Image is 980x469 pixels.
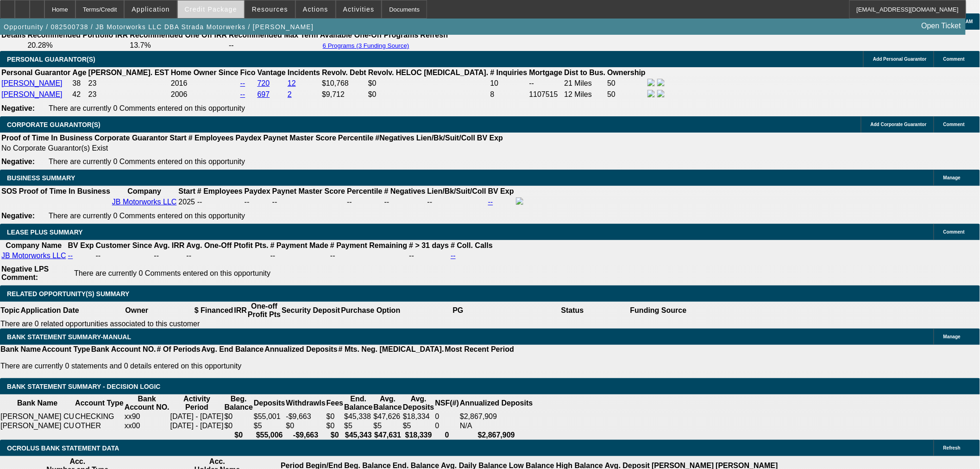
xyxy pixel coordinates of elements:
[647,90,655,97] img: facebook-icon.png
[459,394,533,412] th: Annualized Deposits
[240,90,245,98] a: --
[72,69,86,76] b: Age
[435,431,460,440] th: 0
[1,79,63,87] a: [PERSON_NAME]
[233,302,247,319] th: IRR
[515,302,630,319] th: Status
[607,69,646,76] b: Ownership
[27,41,128,50] td: 20.28%
[427,197,487,207] td: --
[281,302,340,319] th: Security Deposit
[112,198,177,206] a: JB Motorworks LLC
[321,89,367,100] td: $9,712
[236,134,262,142] b: Paydex
[270,251,329,260] td: --
[68,252,73,260] a: --
[943,57,965,62] span: Comment
[170,134,186,142] b: Start
[153,251,185,260] td: --
[0,362,514,370] p: There are currently 0 statements and 0 details entered on this opportunity
[171,79,188,87] span: 2016
[416,134,475,142] b: Lien/Bk/Suit/Coll
[326,421,344,431] td: $0
[459,431,533,440] th: $2,867,909
[427,187,486,195] b: Lien/Bk/Suit/Coll
[132,6,170,13] span: Application
[264,134,336,142] b: Paynet Master Score
[320,42,412,50] button: 6 Programs (3 Funding Source)
[270,241,328,249] b: # Payment Made
[943,334,961,339] span: Manage
[376,134,415,142] b: #Negatives
[373,431,402,440] th: $47,631
[1,90,63,98] a: [PERSON_NAME]
[330,241,407,249] b: # Payment Remaining
[253,394,286,412] th: Deposits
[245,0,295,18] button: Resources
[490,89,528,100] td: 8
[170,394,224,412] th: Activity Period
[240,69,256,76] b: Fico
[197,187,243,195] b: # Employees
[252,6,288,13] span: Resources
[240,79,245,87] a: --
[565,69,606,76] b: Dist to Bus.
[253,412,286,421] td: $55,001
[460,412,533,421] div: $2,867,909
[402,431,435,440] th: $18,339
[373,394,402,412] th: Avg. Balance
[272,198,345,206] div: --
[288,79,296,87] a: 12
[384,187,426,195] b: # Negatives
[20,302,79,319] th: Application Date
[80,302,194,319] th: Owner
[178,197,195,207] td: 2025
[224,394,253,412] th: Beg. Balance
[75,412,124,421] td: CHECKING
[368,78,489,89] td: $0
[72,78,87,89] td: 38
[1,187,18,196] th: SOS
[75,421,124,431] td: OTHER
[516,197,523,205] img: facebook-icon.png
[49,158,245,165] span: There are currently 0 Comments entered on this opportunity
[873,57,927,62] span: Add Personal Guarantor
[344,421,373,431] td: $5
[402,421,435,431] td: $5
[6,241,62,249] b: Company Name
[1,144,507,153] td: No Corporate Guarantor(s) Exist
[4,23,314,31] span: Opportunity / 082500738 / JB Motorworks LLC DBA Strada Motorwerks / [PERSON_NAME]
[340,302,401,319] th: Purchase Option
[338,134,373,142] b: Percentile
[228,41,319,50] td: --
[244,197,271,207] td: --
[488,187,514,195] b: BV Exp
[7,56,95,63] span: PERSONAL GUARANTOR(S)
[445,345,515,354] th: Most Recent Period
[253,421,286,431] td: $5
[258,79,270,87] a: 720
[943,445,961,450] span: Refresh
[178,0,244,18] button: Credit Package
[344,431,373,440] th: $45,343
[943,229,965,234] span: Comment
[488,198,493,206] a: --
[286,394,326,412] th: Withdrawls
[245,187,270,195] b: Paydex
[451,241,493,249] b: # Coll. Calls
[943,122,965,127] span: Comment
[303,6,328,13] span: Actions
[154,241,184,249] b: Avg. IRR
[326,431,344,440] th: $0
[247,302,281,319] th: One-off Profit Pts
[286,431,326,440] th: -$9,663
[607,78,646,89] td: 50
[409,241,449,249] b: # > 31 days
[94,134,168,142] b: Corporate Guarantor
[373,421,402,431] td: $5
[258,90,270,98] a: 697
[326,412,344,421] td: $0
[326,394,344,412] th: Fees
[88,89,170,100] td: 23
[435,412,460,421] td: 0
